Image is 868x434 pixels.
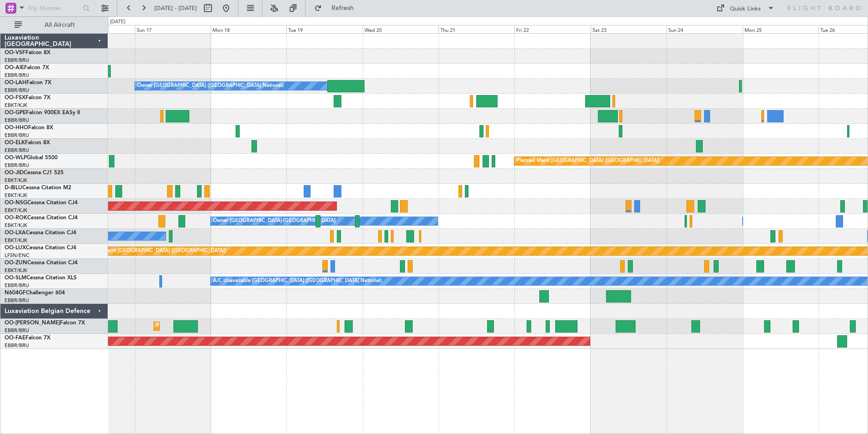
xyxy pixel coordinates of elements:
a: EBBR/BRU [5,297,29,304]
a: OO-LAHFalcon 7X [5,80,51,86]
span: OO-LAH [5,80,26,86]
a: EBKT/KJK [5,237,27,244]
div: Mon 25 [743,25,819,33]
a: EBKT/KJK [5,192,27,199]
div: Tue 19 [286,25,362,33]
a: EBBR/BRU [5,87,29,94]
div: Quick Links [730,5,761,14]
a: OO-VSFFalcon 8X [5,50,50,56]
a: EBBR/BRU [5,162,29,169]
span: [DATE] - [DATE] [154,4,197,12]
div: Fri 22 [514,25,590,33]
div: Planned Maint [GEOGRAPHIC_DATA] ([GEOGRAPHIC_DATA]) [517,154,660,168]
span: OO-FSX [5,95,25,101]
span: All Aircraft [24,22,96,28]
a: EBKT/KJK [5,207,27,214]
button: Quick Links [712,1,779,15]
div: A/C Unavailable [GEOGRAPHIC_DATA] ([GEOGRAPHIC_DATA] National) [213,274,382,288]
div: Owner [GEOGRAPHIC_DATA]-[GEOGRAPHIC_DATA] [213,214,335,228]
div: Thu 21 [439,25,514,33]
a: EBBR/BRU [5,327,29,334]
span: OO-JID [5,170,24,176]
div: Sun 24 [666,25,742,33]
a: EBBR/BRU [5,57,29,64]
a: OO-ELKFalcon 8X [5,140,50,146]
input: Trip Number [28,1,80,15]
button: Refresh [310,1,365,15]
a: EBBR/BRU [5,147,29,154]
span: OO-ELK [5,140,25,146]
span: OO-FAE [5,335,25,341]
div: Sun 17 [135,25,211,33]
a: OO-ROKCessna Citation CJ4 [5,215,78,221]
button: All Aircraft [10,18,99,32]
span: OO-HHO [5,125,28,131]
span: OO-AIE [5,65,24,71]
a: EBKT/KJK [5,222,27,229]
a: OO-HHOFalcon 8X [5,125,53,131]
a: OO-WLPGlobal 5500 [5,155,58,161]
a: OO-AIEFalcon 7X [5,65,49,71]
div: Wed 20 [363,25,439,33]
a: OO-SLMCessna Citation XLS [5,275,77,281]
div: [DATE] [110,18,125,26]
a: D-IBLUCessna Citation M2 [5,185,71,191]
a: OO-FSXFalcon 7X [5,95,50,101]
div: Planned Maint [GEOGRAPHIC_DATA] ([GEOGRAPHIC_DATA] National) [156,319,321,333]
a: EBKT/KJK [5,102,27,109]
a: EBBR/BRU [5,282,29,289]
a: OO-GPEFalcon 900EX EASy II [5,110,80,116]
a: EBBR/BRU [5,132,29,139]
span: Refresh [324,5,362,11]
span: N604GF [5,290,26,296]
span: OO-[PERSON_NAME] [5,320,60,326]
div: Planned Maint [GEOGRAPHIC_DATA] ([GEOGRAPHIC_DATA]) [83,244,226,258]
a: OO-NSGCessna Citation CJ4 [5,200,78,206]
span: OO-WLP [5,155,27,161]
span: D-IBLU [5,185,22,191]
span: OO-SLM [5,275,26,281]
span: OO-ZUN [5,260,27,266]
span: OO-LUX [5,245,26,251]
a: EBBR/BRU [5,342,29,349]
a: EBKT/KJK [5,177,27,184]
div: Owner [GEOGRAPHIC_DATA] ([GEOGRAPHIC_DATA] National) [137,79,284,93]
a: LFSN/ENC [5,252,30,259]
a: OO-LUXCessna Citation CJ4 [5,245,76,251]
span: OO-LXA [5,230,26,236]
a: N604GFChallenger 604 [5,290,65,296]
a: OO-JIDCessna CJ1 525 [5,170,64,176]
a: OO-ZUNCessna Citation CJ4 [5,260,78,266]
a: EBBR/BRU [5,72,29,79]
a: OO-LXACessna Citation CJ4 [5,230,76,236]
div: Sat 23 [591,25,666,33]
span: OO-NSG [5,200,27,206]
span: OO-ROK [5,215,27,221]
a: EBKT/KJK [5,267,27,274]
a: OO-FAEFalcon 7X [5,335,50,341]
span: OO-VSF [5,50,25,56]
div: Mon 18 [211,25,286,33]
a: EBBR/BRU [5,117,29,124]
span: OO-GPE [5,110,26,116]
a: OO-[PERSON_NAME]Falcon 7X [5,320,85,326]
